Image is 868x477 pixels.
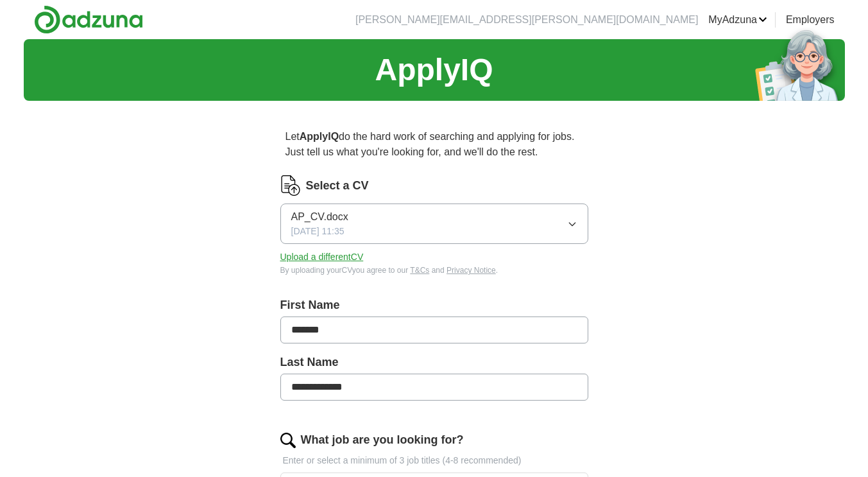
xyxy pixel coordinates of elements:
strong: ApplyIQ [300,131,339,142]
h1: ApplyIQ [375,47,493,93]
img: Adzuna logo [34,5,143,34]
a: Privacy Notice [447,266,496,275]
p: Let do the hard work of searching and applying for jobs. Just tell us what you're looking for, an... [280,124,588,165]
p: Enter or select a minimum of 3 job titles (4-8 recommended) [280,454,588,467]
label: What job are you looking for? [301,431,464,449]
li: [PERSON_NAME][EMAIL_ADDRESS][PERSON_NAME][DOMAIN_NAME] [355,12,698,28]
a: T&Cs [410,266,429,275]
img: CV Icon [280,175,301,196]
label: Last Name [280,354,588,371]
button: Upload a differentCV [280,250,364,264]
img: search.png [280,433,296,448]
span: [DATE] 11:35 [291,225,345,238]
span: AP_CV.docx [291,209,348,225]
button: AP_CV.docx[DATE] 11:35 [280,204,588,244]
label: First Name [280,297,588,314]
div: By uploading your CV you agree to our and . [280,265,588,276]
a: MyAdzuna [708,12,767,28]
a: Employers [786,12,835,28]
label: Select a CV [306,177,369,195]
